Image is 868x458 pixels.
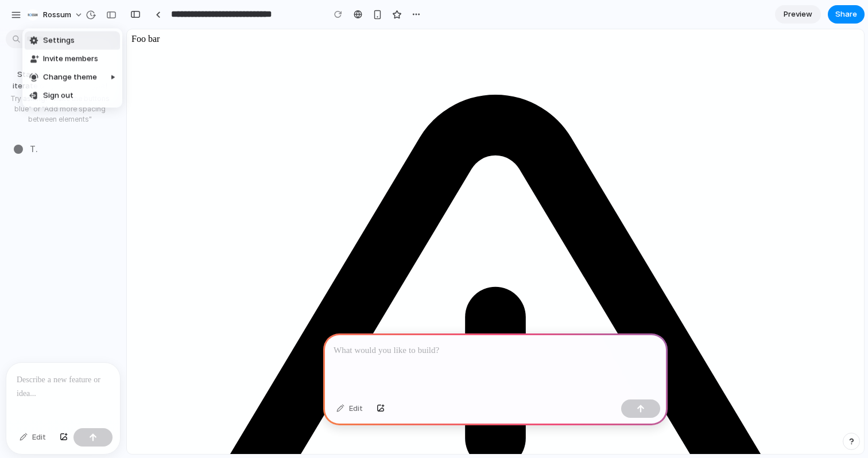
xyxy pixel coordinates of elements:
[5,5,33,14] span: Foo bar
[43,35,75,46] span: Settings
[43,90,73,102] span: Sign out
[43,72,97,83] span: Change theme
[43,53,98,65] span: Invite members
